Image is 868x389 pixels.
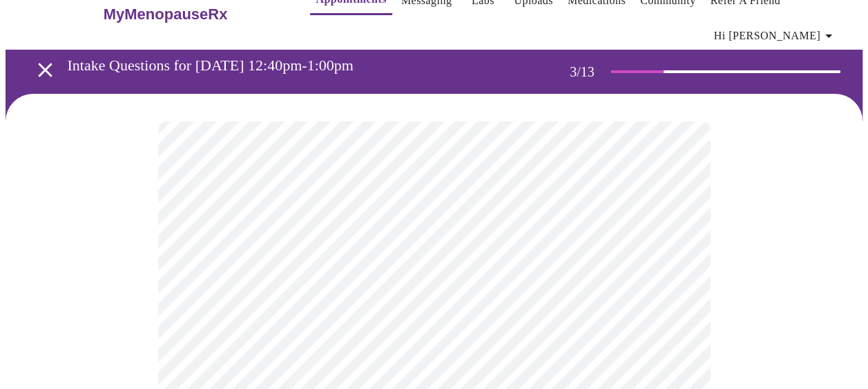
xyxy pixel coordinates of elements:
h3: 3 / 13 [570,64,611,80]
span: Hi [PERSON_NAME] [714,26,837,46]
h3: Intake Questions for [DATE] 12:40pm-1:00pm [68,57,515,74]
button: open drawer [25,50,66,90]
h3: MyMenopauseRx [104,6,228,23]
button: Hi [PERSON_NAME] [708,22,842,50]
